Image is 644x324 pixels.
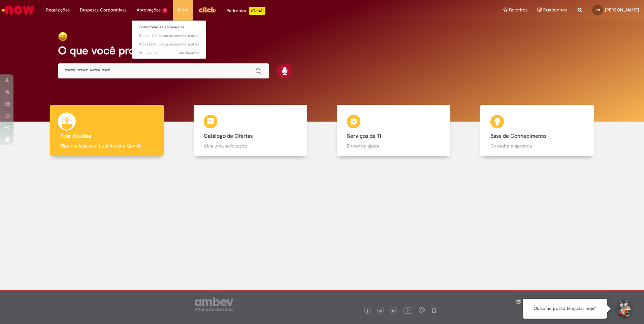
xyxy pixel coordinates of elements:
[58,32,68,41] img: happy-face.png
[605,7,639,13] span: [PERSON_NAME]
[322,105,465,156] a: Serviços de TI Encontre ajuda
[249,7,265,15] p: +GenAi
[1,3,35,17] img: ServiceNow
[132,24,206,31] a: Exibir todas as aprovações
[419,307,425,313] img: logo_footer_workplace.png
[35,105,179,156] a: Tirar dúvidas Tirar dúvidas com Lupi Assist e Gen Ai
[179,105,322,156] a: Catálogo de Ofertas Abra uma solicitação
[60,133,91,139] b: Tirar dúvidas
[162,8,168,13] span: 3
[46,7,70,13] span: Requisições
[543,7,568,13] span: Rascunhos
[431,307,437,313] img: logo_footer_naosei.png
[159,33,199,38] time: 30/09/2025 16:56:01
[80,7,127,13] span: Despesas Corporativas
[132,41,206,48] a: Aberto R13582979 :
[204,133,253,139] b: Catálogo de Ofertas
[132,20,206,59] ul: Aprovações
[139,33,199,39] span: R13583036
[198,5,217,15] img: click_logo_yellow_360x200.png
[137,7,161,13] span: Aprovações
[132,50,206,57] a: Aberto R13577250 :
[58,45,586,57] h2: O que você procura hoje?
[60,142,154,149] p: Tirar dúvidas com Lupi Assist e Gen Ai
[347,142,440,149] p: Encontre ajuda
[178,7,188,13] span: More
[204,142,297,149] p: Abra uma solicitação
[404,306,412,315] img: logo_footer_youtube.png
[509,7,527,13] span: Favoritos
[179,51,199,56] time: 29/09/2025 14:26:41
[490,142,584,149] p: Consulte e aprenda
[523,299,607,319] div: Oi, como posso te ajudar hoje?
[392,309,395,313] img: logo_footer_linkedin.png
[614,299,634,319] button: Iniciar Conversa de Suporte
[465,105,609,156] a: Base de Conhecimento Consulte e aprenda
[159,42,199,47] span: cerca de uma hora atrás
[347,133,381,139] b: Serviços de TI
[227,7,265,15] div: Padroniza
[195,297,233,311] img: logo_footer_ambev_rotulo_gray.png
[132,32,206,40] a: Aberto R13583036 :
[490,133,546,139] b: Base de Conhecimento
[179,51,199,56] span: um dia atrás
[159,42,199,47] time: 30/09/2025 16:48:40
[538,7,568,13] a: Rascunhos
[139,51,199,56] span: R13577250
[595,8,600,12] span: SN
[366,309,369,313] img: logo_footer_facebook.png
[379,309,382,313] img: logo_footer_twitter.png
[139,42,199,47] span: R13582979
[159,33,199,38] span: cerca de uma hora atrás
